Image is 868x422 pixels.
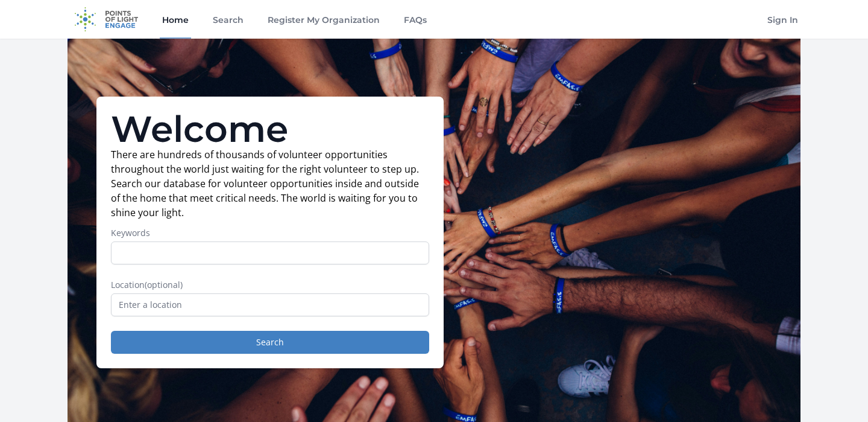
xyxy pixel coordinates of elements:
[111,331,429,354] button: Search
[111,293,429,316] input: Enter a location
[111,111,429,147] h1: Welcome
[111,279,429,291] label: Location
[111,227,429,239] label: Keywords
[145,279,183,290] span: (optional)
[111,147,429,220] p: There are hundreds of thousands of volunteer opportunities throughout the world just waiting for ...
